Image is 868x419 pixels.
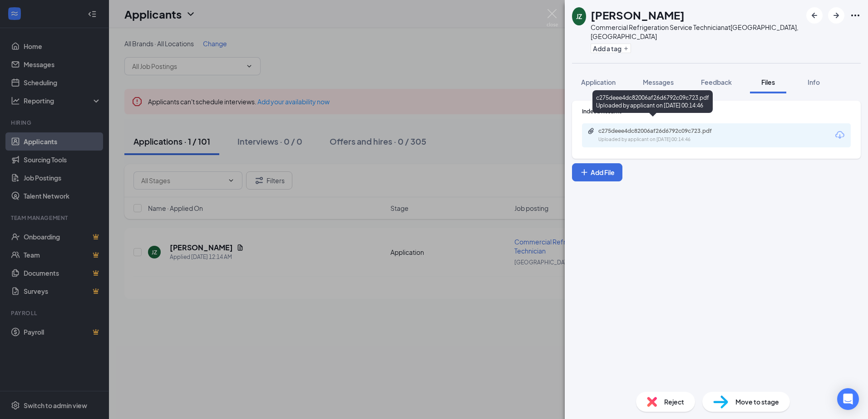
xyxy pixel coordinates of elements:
span: Info [808,78,820,86]
svg: Plus [580,168,589,177]
a: Paperclipc275deee4dc82006af26d6792c09c723.pdfUploaded by applicant on [DATE] 00:14:46 [587,127,735,143]
svg: Ellipses [850,10,861,21]
span: Files [761,78,775,86]
svg: ArrowLeftNew [809,10,820,21]
button: ArrowLeftNew [806,7,823,24]
svg: ArrowRight [831,10,842,21]
span: Feedback [701,78,732,86]
div: Uploaded by applicant on [DATE] 00:14:46 [598,136,735,143]
div: JZ [576,12,582,21]
h1: [PERSON_NAME] [591,7,685,23]
button: PlusAdd a tag [591,44,631,53]
div: Open Intercom Messenger [837,388,859,410]
div: Indeed Resume [582,107,851,115]
button: Add FilePlus [572,163,622,181]
span: Move to stage [735,397,779,407]
div: c275deee4dc82006af26d6792c09c723.pdf [598,127,725,135]
span: Application [581,78,616,86]
span: Messages [643,78,674,86]
div: Commercial Refrigeration Service Technician at [GEOGRAPHIC_DATA], [GEOGRAPHIC_DATA] [591,23,802,41]
button: ArrowRight [828,7,844,24]
svg: Download [834,130,845,141]
svg: Plus [623,46,629,51]
svg: Paperclip [587,127,595,135]
span: Reject [664,397,684,407]
div: c275deee4dc82006af26d6792c09c723.pdf Uploaded by applicant on [DATE] 00:14:46 [592,90,713,113]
